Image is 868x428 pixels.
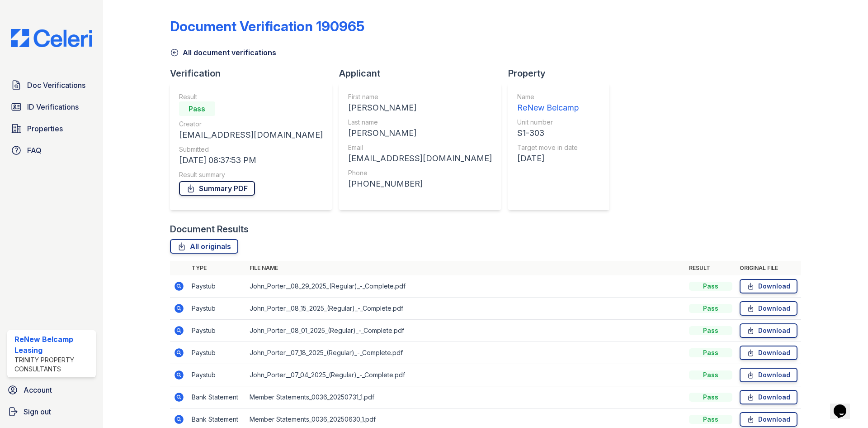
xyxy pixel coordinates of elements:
div: Property [508,67,617,80]
a: Summary PDF [179,181,255,196]
th: File name [246,261,685,275]
div: Pass [179,101,215,116]
td: Paystub [188,275,246,298]
div: Result [179,92,323,101]
td: John_Porter__08_01_2025_(Regular)_-_Complete.pdf [246,320,685,342]
div: Target move in date [517,143,579,152]
div: Result summary [179,170,323,179]
a: Download [740,346,797,360]
div: [PERSON_NAME] [348,127,492,139]
div: Pass [689,393,732,402]
a: Sign out [4,403,99,421]
td: Bank Statement [188,386,246,409]
div: Last name [348,118,492,127]
div: Pass [689,304,732,313]
td: Member Statements_0036_20250731_1.pdf [246,386,685,409]
a: Download [740,368,797,382]
div: [PHONE_NUMBER] [348,178,492,190]
span: Doc Verifications [27,80,85,91]
th: Type [188,261,246,275]
div: Pass [689,370,732,380]
td: John_Porter__08_29_2025_(Regular)_-_Complete.pdf [246,275,685,298]
a: Account [4,381,99,399]
td: Paystub [188,320,246,342]
div: Email [348,143,492,152]
div: ReNew Belcamp [517,101,579,114]
div: [EMAIL_ADDRESS][DOMAIN_NAME] [179,129,323,141]
iframe: chat widget [830,392,859,419]
a: All document verifications [170,47,276,58]
div: [DATE] 08:37:53 PM [179,154,323,167]
span: Account [24,385,52,395]
td: Paystub [188,342,246,364]
td: John_Porter__07_18_2025_(Regular)_-_Complete.pdf [246,342,685,364]
div: Unit number [517,118,579,127]
a: Download [740,301,797,316]
div: Pass [689,415,732,424]
a: Download [740,323,797,338]
span: Sign out [24,406,51,417]
div: Phone [348,168,492,178]
div: Applicant [339,67,508,80]
div: ReNew Belcamp Leasing [14,334,92,356]
div: Creator [179,120,323,129]
div: Document Verification 190965 [170,18,364,34]
td: John_Porter__07_04_2025_(Regular)_-_Complete.pdf [246,364,685,386]
a: Download [740,390,797,404]
span: Properties [27,123,63,134]
a: Doc Verifications [7,76,96,94]
div: First name [348,92,492,101]
a: All originals [170,239,238,254]
div: Pass [689,326,732,335]
div: [DATE] [517,152,579,165]
div: Trinity Property Consultants [14,356,92,374]
div: Submitted [179,145,323,154]
th: Result [685,261,736,275]
td: Paystub [188,298,246,320]
div: [EMAIL_ADDRESS][DOMAIN_NAME] [348,152,492,165]
span: FAQ [27,145,42,156]
div: Pass [689,282,732,291]
a: Properties [7,120,96,138]
a: Name ReNew Belcamp [517,92,579,114]
a: FAQ [7,141,96,159]
td: Paystub [188,364,246,386]
div: [PERSON_NAME] [348,101,492,114]
td: John_Porter__08_15_2025_(Regular)_-_Complete.pdf [246,298,685,320]
th: Original file [736,261,801,275]
a: ID Verifications [7,98,96,116]
div: Document Results [170,223,249,236]
div: Verification [170,67,339,80]
div: Name [517,92,579,101]
a: Download [740,279,797,293]
span: ID Verifications [27,101,79,112]
div: S1-303 [517,127,579,139]
div: Pass [689,348,732,357]
img: CE_Logo_Blue-a8612792a0a2168367f1c8372b55b34899dd931a85d93a1a3d3e32e68fde9ad4.png [4,29,99,47]
a: Download [740,412,797,427]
